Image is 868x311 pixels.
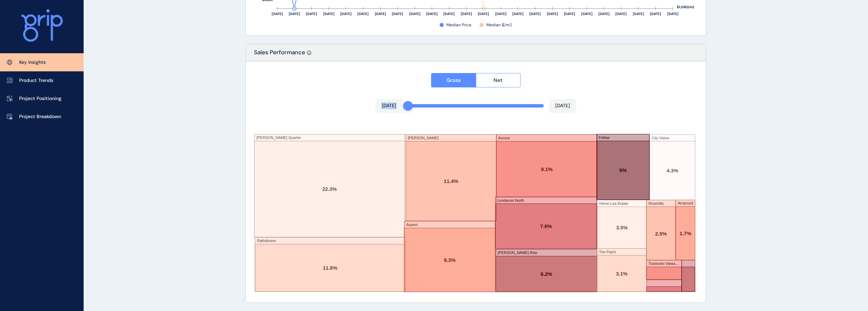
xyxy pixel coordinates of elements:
[254,48,305,61] p: Sales Performance
[446,77,461,84] span: Gross
[476,73,521,87] button: Net
[19,59,46,66] p: Key Insights
[555,102,570,109] p: [DATE]
[19,113,61,120] p: Project Breakdown
[446,22,471,28] span: Median Price
[431,73,476,87] button: Gross
[494,77,502,84] span: Net
[19,95,61,102] p: Project Positioning
[382,102,396,109] p: [DATE]
[677,5,694,9] text: $1,090/m2
[486,22,512,28] span: Median $/m2
[19,77,53,84] p: Product Trends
